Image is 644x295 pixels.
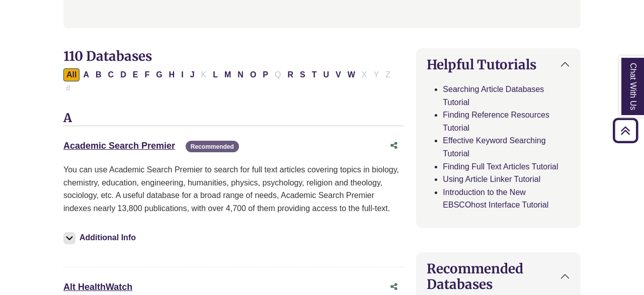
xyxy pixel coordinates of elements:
[63,70,394,92] div: Alpha-list to filter by first letter of database name
[130,68,141,81] button: Filter Results E
[63,163,404,215] p: You can use Academic Search Premier to search for full text articles covering topics in biology, ...
[443,162,558,171] a: Finding Full Text Articles Tutorial
[141,68,152,81] button: Filter Results F
[63,282,132,292] a: Alt HealthWatch
[221,68,234,81] button: Filter Results M
[187,68,198,81] button: Filter Results J
[443,136,545,158] a: Effective Keyword Searching Tutorial
[247,68,259,81] button: Filter Results O
[443,85,544,107] a: Searching Article Databases Tutorial
[105,68,117,81] button: Filter Results C
[333,68,344,81] button: Filter Results V
[320,68,332,81] button: Filter Results U
[609,124,641,137] a: Back to Top
[260,68,271,81] button: Filter Results P
[309,68,320,81] button: Filter Results T
[63,231,139,245] button: Additional Info
[63,111,404,126] h3: A
[63,48,152,64] span: 110 Databases
[345,68,358,81] button: Filter Results W
[186,141,239,152] span: Recommended
[284,68,296,81] button: Filter Results R
[210,68,221,81] button: Filter Results L
[443,188,548,210] a: Introduction to the New EBSCOhost Interface Tutorial
[384,136,404,155] button: Share this database
[443,175,540,183] a: Using Article Linker Tutorial
[153,68,165,81] button: Filter Results G
[63,68,79,81] button: All
[178,68,186,81] button: Filter Results I
[297,68,308,81] button: Filter Results S
[117,68,129,81] button: Filter Results D
[80,68,92,81] button: Filter Results A
[93,68,105,81] button: Filter Results B
[63,141,175,151] a: Academic Search Premier
[166,68,178,81] button: Filter Results H
[443,111,549,132] a: Finding Reference Resources Tutorial
[234,68,247,81] button: Filter Results N
[417,49,580,80] button: Helpful Tutorials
